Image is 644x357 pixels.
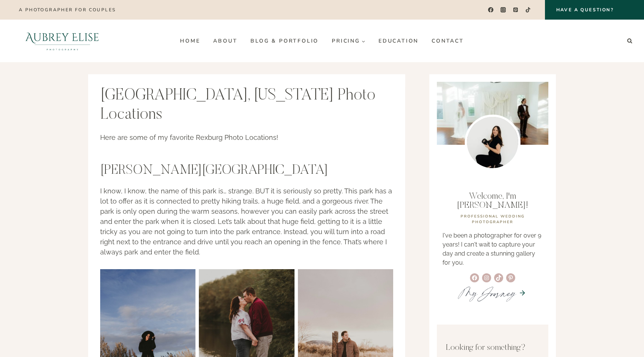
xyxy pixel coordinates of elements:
p: A photographer for couples [19,7,116,12]
a: MyJourney [459,282,516,304]
a: About [207,35,244,47]
button: View Search Form [624,36,635,46]
a: TikTok [523,5,534,15]
span: Pricing [332,38,365,44]
h1: [GEOGRAPHIC_DATA], [US_STATE] Photo Locations [100,86,393,124]
a: Education [372,35,425,47]
a: Facebook [485,5,496,15]
p: I've been a photographer for over 9 years! I can't wait to capture your day and create a stunning... [443,231,543,267]
nav: Primary [174,35,470,47]
p: Here are some of my favorite Rexburg Photo Locations! [100,132,393,142]
a: Pinterest [510,5,521,15]
img: Aubrey Elise Photography [9,20,116,62]
em: Journey [478,282,516,304]
a: Instagram [498,5,509,15]
p: Welcome, I'm [PERSON_NAME]! [443,192,543,210]
p: professional WEDDING PHOTOGRAPHER [443,214,543,225]
p: Looking for something? [446,342,539,354]
h2: [PERSON_NAME][GEOGRAPHIC_DATA] [100,163,393,179]
a: Pricing [325,35,372,47]
a: Blog & Portfolio [244,35,325,47]
img: Utah wedding photographer Aubrey Williams [465,115,520,170]
a: Contact [425,35,471,47]
p: I know, I know, the name of this park is… strange. BUT it is seriously so pretty. This park has a... [100,186,393,257]
a: Home [174,35,207,47]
